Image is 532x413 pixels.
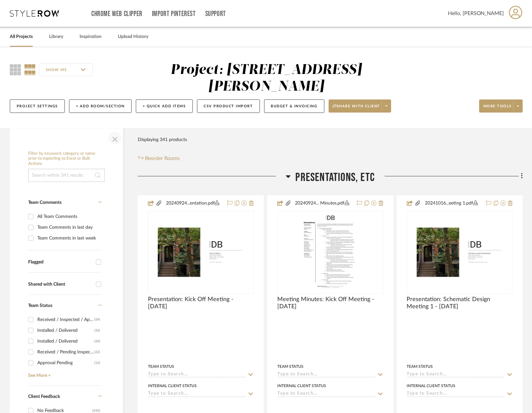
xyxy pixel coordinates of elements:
a: Support [205,11,226,17]
div: (24) [94,336,100,347]
div: Shared with Client [28,282,93,287]
button: CSV Product Import [197,99,260,113]
button: + Quick Add Items [136,99,193,113]
span: Presentation: Kick Off Meeting - [DATE] [148,296,254,310]
button: More tools [479,99,523,113]
div: Displaying 341 products [138,133,187,146]
span: Team Status [28,303,52,308]
input: Type to Search… [277,372,375,378]
div: Installed / Delivered [37,325,94,336]
div: Installed / Delivered [37,336,94,347]
div: Project: [STREET_ADDRESS][PERSON_NAME] [171,63,362,94]
img: Presentation: Kick Off Meeting - 09.24.2024 [149,219,253,286]
span: Client Feedback [28,394,60,399]
input: Search within 341 results [28,169,105,182]
a: Chrome Web Clipper [91,11,142,17]
div: Flagged [28,260,93,265]
div: Internal Client Status [277,383,326,389]
span: Meeting Minutes: Kick Off Meeting - [DATE] [277,296,383,310]
a: Upload History [118,32,148,41]
span: Presentation: Schematic Design Meeting 1 - [DATE] [407,296,513,310]
input: Type to Search… [277,391,375,397]
div: All Team Comments [37,211,100,222]
span: Team Comments [28,200,62,205]
button: 20240924... Minutes.pdf [291,200,353,207]
img: Meeting Minutes: Kick Off Meeting - 09.24.2024 [299,211,362,293]
span: Reorder Rooms [145,154,180,162]
h6: Filter by keyword, category or name prior to exporting to Excel or Bulk Actions [28,151,105,167]
input: Type to Search… [407,372,505,378]
button: + Add Room/Section [69,99,132,113]
button: Close [108,132,121,145]
button: 20241016...eeting 1.pdf [421,200,482,207]
div: Internal Client Status [407,383,456,389]
div: Received / Pending Inspection [37,347,94,357]
div: (12) [94,358,100,368]
input: Type to Search… [148,372,246,378]
div: Internal Client Status [148,383,197,389]
div: Team Comments in last week [37,233,100,243]
a: Library [49,32,63,41]
div: Team Status [277,364,303,369]
button: Share with client [329,99,392,113]
button: Budget & Invoicing [264,99,324,113]
span: Presentations, ETC [296,171,375,185]
button: 20240924...entation.pdf [162,200,223,207]
div: Approval Pending [37,358,94,368]
input: Type to Search… [148,391,246,397]
span: Share with client [333,104,380,114]
a: All Projects [10,32,33,41]
button: Reorder Rooms [138,154,180,162]
a: See More + [27,368,102,379]
div: Team Status [407,364,433,369]
img: Presentation: Schematic Design Meeting 1 - 10.16.2024 [408,219,512,286]
div: Received / Inspected / Approved [37,314,94,325]
div: Team Status [148,364,174,369]
button: Project Settings [10,99,65,113]
div: Team Comments in last day [37,222,100,233]
span: More tools [483,104,512,114]
div: (22) [94,347,100,357]
div: (59) [94,314,100,325]
a: Inspiration [80,32,101,41]
span: Hello, [PERSON_NAME] [448,9,504,17]
input: Type to Search… [407,391,505,397]
a: Import Pinterest [152,11,196,17]
div: (32) [94,325,100,336]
